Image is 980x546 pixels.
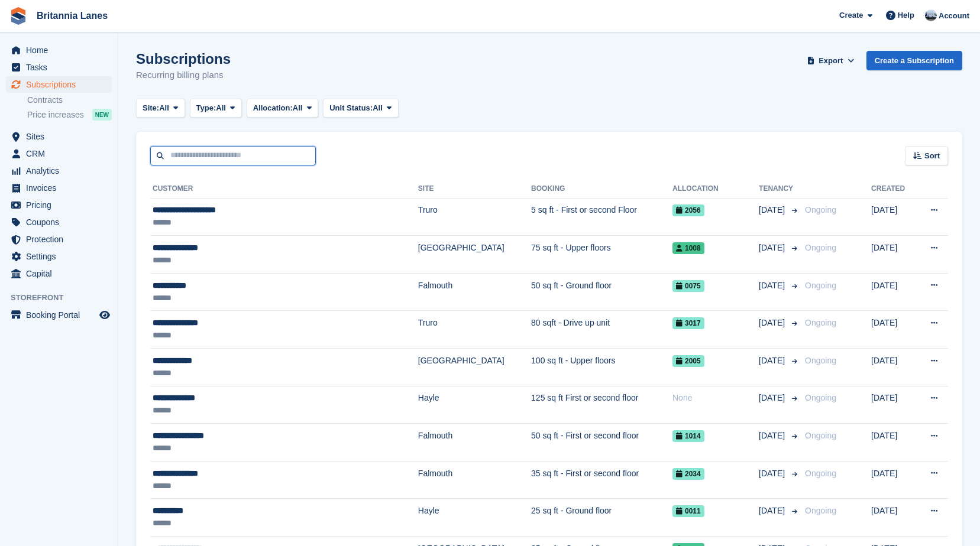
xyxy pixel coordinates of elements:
th: Site [418,180,531,199]
span: Sort [924,150,940,162]
span: 1008 [672,242,704,254]
td: [DATE] [871,499,916,537]
span: [DATE] [759,317,787,329]
a: menu [6,42,112,58]
span: Ongoing [805,469,836,478]
td: [DATE] [871,349,916,386]
span: [DATE] [759,355,787,367]
a: menu [6,59,112,76]
td: 50 sq ft - First or second floor [531,424,672,461]
span: [DATE] [759,242,787,254]
th: Customer [150,180,418,199]
td: 75 sq ft - Upper floors [531,236,672,274]
td: 25 sq ft - Ground floor [531,499,672,537]
span: Subscriptions [26,76,97,93]
td: 5 sq ft - First or second Floor [531,198,672,236]
span: Invoices [26,180,97,196]
span: Ongoing [805,431,836,440]
td: [DATE] [871,461,916,499]
span: Home [26,42,97,58]
span: 1014 [672,430,704,442]
span: Pricing [26,197,97,213]
td: [GEOGRAPHIC_DATA] [418,349,531,386]
span: Capital [26,265,97,282]
span: All [159,102,169,114]
th: Tenancy [759,180,800,199]
span: Ongoing [805,506,836,515]
div: NEW [92,109,112,121]
span: [DATE] [759,279,787,292]
span: Booking Portal [26,307,97,323]
td: [DATE] [871,424,916,461]
a: menu [6,180,112,196]
span: Type: [196,102,216,114]
td: [DATE] [871,311,916,349]
th: Booking [531,180,672,199]
th: Allocation [672,180,759,199]
a: menu [6,265,112,282]
span: 2056 [672,204,704,216]
span: Create [839,9,863,21]
span: Account [939,10,969,22]
span: All [216,102,226,114]
td: [GEOGRAPHIC_DATA] [418,236,531,274]
span: 0075 [672,280,704,292]
span: Site: [143,102,159,114]
span: [DATE] [759,392,787,404]
td: 35 sq ft - First or second floor [531,461,672,499]
span: Help [898,9,914,21]
a: Preview store [98,308,112,322]
a: menu [6,248,112,265]
span: CRM [26,145,97,162]
td: Truro [418,198,531,236]
h1: Subscriptions [136,51,231,67]
button: Allocation: All [247,99,319,118]
span: [DATE] [759,204,787,216]
td: 80 sqft - Drive up unit [531,311,672,349]
a: menu [6,145,112,162]
span: 2005 [672,355,704,367]
span: Ongoing [805,243,836,252]
span: 2034 [672,468,704,480]
span: Export [819,55,843,67]
span: [DATE] [759,430,787,442]
a: menu [6,307,112,323]
td: Hayle [418,386,531,424]
span: Settings [26,248,97,265]
td: Truro [418,311,531,349]
a: menu [6,197,112,213]
button: Type: All [190,99,242,118]
button: Unit Status: All [323,99,398,118]
a: Contracts [27,95,112,106]
td: Falmouth [418,273,531,311]
td: [DATE] [871,198,916,236]
td: 100 sq ft - Upper floors [531,349,672,386]
td: [DATE] [871,236,916,274]
div: None [672,392,759,404]
span: Sites [26,128,97,145]
a: menu [6,231,112,248]
span: Unit Status: [329,102,373,114]
span: Price increases [27,109,84,121]
td: Hayle [418,499,531,537]
img: John Millership [925,9,937,21]
a: menu [6,162,112,179]
span: [DATE] [759,505,787,517]
td: [DATE] [871,386,916,424]
span: Ongoing [805,205,836,214]
span: Protection [26,231,97,248]
td: Falmouth [418,461,531,499]
a: Britannia Lanes [32,6,112,25]
span: Ongoing [805,318,836,327]
span: All [373,102,383,114]
p: Recurring billing plans [136,69,231,82]
span: Ongoing [805,393,836,402]
span: All [293,102,303,114]
span: [DATE] [759,467,787,480]
td: 50 sq ft - Ground floor [531,273,672,311]
span: 3017 [672,317,704,329]
span: Tasks [26,59,97,76]
span: Coupons [26,214,97,230]
button: Export [805,51,857,70]
td: 125 sq ft First or second floor [531,386,672,424]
